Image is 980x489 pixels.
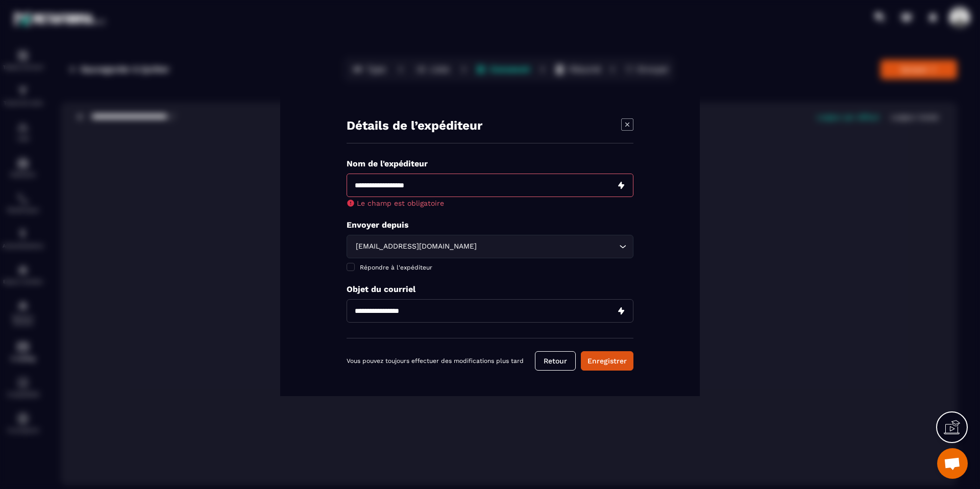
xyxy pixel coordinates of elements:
span: [EMAIL_ADDRESS][DOMAIN_NAME] [353,241,479,252]
button: Enregistrer [581,351,633,371]
a: Ouvrir le chat [937,448,968,479]
input: Search for option [479,241,617,252]
p: Nom de l'expéditeur [347,159,633,168]
button: Retour [535,351,576,371]
span: Répondre à l'expéditeur [360,264,432,271]
p: Envoyer depuis [347,220,633,230]
div: Search for option [347,235,633,258]
p: Vous pouvez toujours effectuer des modifications plus tard [347,357,524,364]
h4: Détails de l’expéditeur [347,118,482,133]
p: Objet du courriel [347,284,633,294]
span: Le champ est obligatoire [357,199,444,207]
